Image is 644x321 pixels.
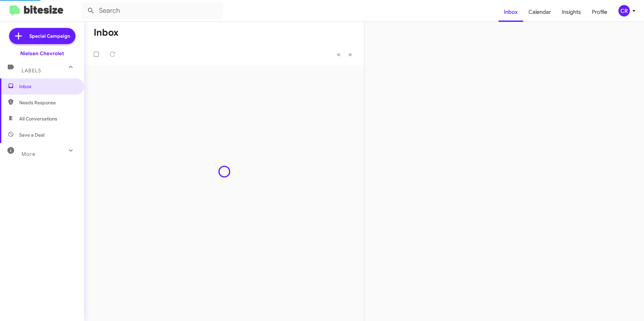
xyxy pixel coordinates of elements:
input: Search [82,3,223,19]
a: Inbox [498,2,523,22]
a: Calendar [523,2,556,22]
button: Previous [333,47,345,61]
span: All Conversations [19,115,57,122]
span: « [337,50,341,59]
span: More [22,151,35,157]
button: Next [344,47,356,61]
button: CR [613,5,637,16]
span: Special Campaign [29,33,70,39]
span: Labels [22,68,41,74]
span: Needs Response [19,99,76,106]
span: Save a Deal [19,132,44,138]
span: » [348,50,352,59]
div: Nielsen Chevrolet [20,50,64,57]
a: Profile [586,2,613,22]
nav: Page navigation example [333,47,356,61]
a: Insights [556,2,586,22]
span: Inbox [19,83,76,90]
a: Special Campaign [9,28,75,44]
h1: Inbox [94,27,119,38]
div: CR [618,5,630,16]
